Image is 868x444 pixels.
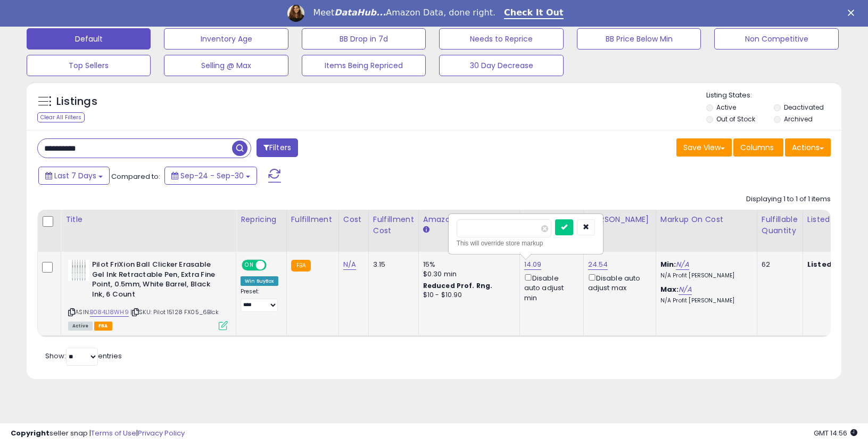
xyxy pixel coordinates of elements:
[660,259,676,269] b: Min:
[423,269,511,279] div: $0.30 min
[762,260,795,269] div: 62
[457,238,595,249] div: This will override store markup
[733,138,783,157] button: Columns
[373,214,414,236] div: Fulfillment Cost
[111,171,160,182] span: Compared to:
[68,260,228,329] div: ASIN:
[676,138,732,157] button: Save View
[676,259,689,270] a: N/A
[302,28,426,50] button: BB Drop in 7d
[180,170,244,181] span: Sep-24 - Sep-30
[706,91,841,101] p: Listing States:
[94,322,112,331] span: FBA
[65,214,232,225] div: Title
[740,142,774,153] span: Columns
[343,214,364,225] div: Cost
[588,259,608,270] a: 24.54
[27,28,151,50] button: Default
[27,55,151,76] button: Top Sellers
[373,260,410,269] div: 3.15
[423,281,493,290] b: Reduced Prof. Rng.
[45,351,122,361] span: Show: entries
[423,291,511,300] div: $10 - $10.90
[241,276,278,286] div: Win BuyBox
[660,284,679,294] b: Max:
[714,28,838,50] button: Non Competitive
[746,194,831,204] div: Displaying 1 to 1 of 1 items
[524,259,542,270] a: 14.09
[716,114,755,124] label: Out of Stock
[762,214,798,236] div: Fulfillable Quantity
[784,114,813,124] label: Archived
[807,259,856,269] b: Listed Price:
[784,103,824,112] label: Deactivated
[287,5,304,22] img: Profile image for Georgie
[423,214,515,225] div: Amazon Fees
[343,259,356,270] a: N/A
[68,260,89,281] img: 41XOfoSmLOL._SL40_.jpg
[164,167,257,185] button: Sep-24 - Sep-30
[716,103,736,112] label: Active
[334,7,386,18] i: DataHub...
[243,261,256,270] span: ON
[423,225,429,235] small: Amazon Fees.
[439,55,563,76] button: 30 Day Decrease
[660,214,753,225] div: Markup on Cost
[241,288,278,312] div: Preset:
[164,28,288,50] button: Inventory Age
[848,10,858,16] div: Close
[56,94,97,109] h5: Listings
[92,260,221,302] b: Pilot FriXion Ball Clicker Erasable Gel Ink Retractable Pen, Extra Fine Point, 0.5mm, White Barre...
[138,428,185,438] a: Privacy Policy
[11,429,185,439] div: seller snap | |
[68,322,93,331] span: All listings currently available for purchase on Amazon
[38,167,110,185] button: Last 7 Days
[588,272,648,293] div: Disable auto adjust max
[291,214,334,225] div: Fulfillment
[37,112,85,122] div: Clear All Filters
[588,214,651,225] div: [PERSON_NAME]
[54,170,96,181] span: Last 7 Days
[660,272,749,279] p: N/A Profit [PERSON_NAME]
[785,138,831,157] button: Actions
[814,428,857,438] span: 2025-10-11 14:56 GMT
[90,308,129,317] a: B084L18WH9
[130,308,219,316] span: | SKU: Pilot 15128 FX05_6Blck
[524,272,575,303] div: Disable auto adjust min
[11,428,49,438] strong: Copyright
[577,28,701,50] button: BB Price Below Min
[504,7,564,19] a: Check It Out
[439,28,563,50] button: Needs to Reprice
[423,260,511,269] div: 15%
[241,214,282,225] div: Repricing
[660,297,749,305] p: N/A Profit [PERSON_NAME]
[679,284,691,295] a: N/A
[313,7,495,18] div: Meet Amazon Data, done right.
[656,210,757,252] th: The percentage added to the cost of goods (COGS) that forms the calculator for Min & Max prices.
[291,260,311,272] small: FBA
[91,428,136,438] a: Terms of Use
[265,261,282,270] span: OFF
[257,138,298,157] button: Filters
[164,55,288,76] button: Selling @ Max
[302,55,426,76] button: Items Being Repriced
